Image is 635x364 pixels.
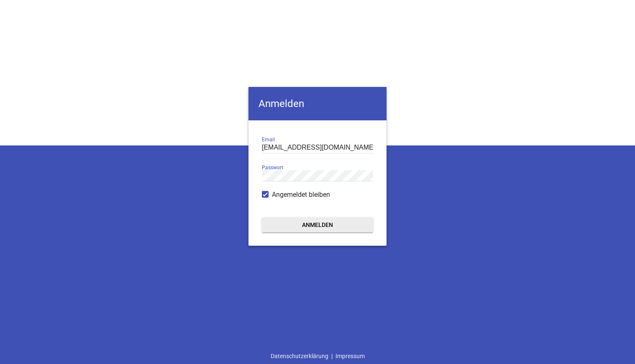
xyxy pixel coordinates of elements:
span: Angemeldet bleiben [272,190,330,200]
button: Anmelden [262,217,373,232]
a: Impressum [333,348,368,364]
h4: Anmelden [248,87,387,120]
a: Datenschutzerklärung [268,348,331,364]
div: | [268,348,368,364]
